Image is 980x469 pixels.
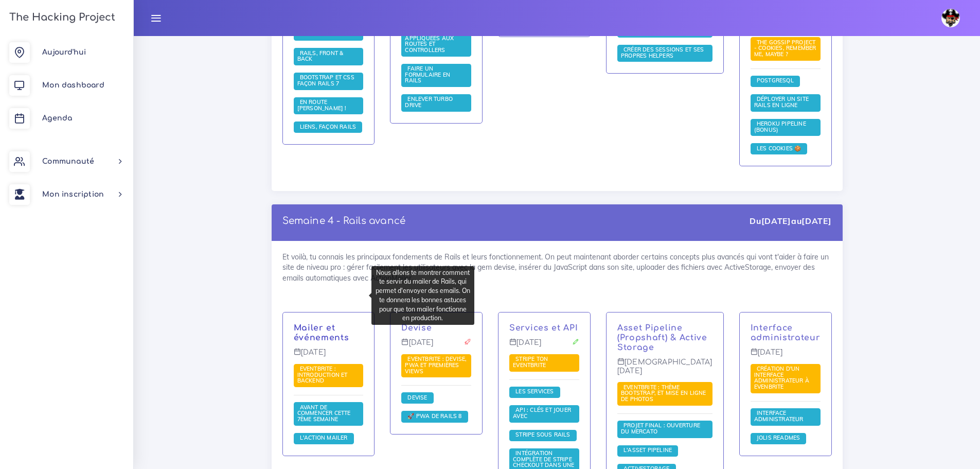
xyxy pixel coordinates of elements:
span: Création d'un interface administrateur à Evenbrite [754,365,809,390]
span: PostgreSQL [754,77,796,84]
span: Mon dashboard [42,81,104,89]
a: Les services [513,388,557,395]
p: [DATE] [751,348,821,364]
span: Eventbrite : introduction et backend [297,365,348,384]
a: En route [PERSON_NAME] ! [297,99,349,112]
a: Stripe ton Eventbrite [513,356,548,369]
div: Nous allons te montrer comment te servir du mailer de Rails, qui permet d'envoyer des emails. On ... [371,266,474,325]
span: Mon inscription [42,190,104,198]
img: avatar [941,9,960,27]
a: Asset Pipeline (Propshaft) & Active Storage [617,323,707,352]
a: Bootstrap et css façon Rails 7 [297,74,354,88]
span: Créer des sessions et ses propres helpers [621,46,704,59]
span: Déployer un site rails en ligne [754,95,809,109]
p: [DEMOGRAPHIC_DATA][DATE] [617,358,712,383]
strong: [DATE] [801,216,831,226]
h3: The Hacking Project [6,12,115,23]
a: Heroku Pipeline (Bonus) [754,120,806,134]
span: Communauté [42,158,94,165]
a: Créer des sessions et ses propres helpers [621,46,704,60]
p: [DATE] [509,338,579,355]
a: Devise [405,394,430,402]
a: Enlever Turbo Drive [405,96,453,109]
a: Les conventions REST et CRUD appliquées aux Routes et Controllers [405,23,459,54]
span: L'Asset Pipeline [621,446,674,454]
span: The Gossip Project - Cookies, remember me, maybe ? [754,39,816,58]
a: Projet final : ouverture du mercato [621,422,700,436]
span: Agenda [42,114,72,122]
a: API : clés et jouer avec [513,407,571,420]
span: Stripe sous Rails [513,431,573,438]
span: L'Action Mailer [297,434,350,441]
p: Interface administrateur [751,323,821,343]
p: [DATE] [401,338,471,355]
a: PostgreSQL [754,77,796,84]
a: 🚀 PWA de Rails 8 [405,413,464,420]
a: Eventbrite : introduction et backend [297,366,348,385]
a: Rails, front & back [297,49,344,63]
a: Services et API [509,323,578,333]
p: [DATE] [294,348,364,364]
a: Avant de commencer cette 7ème semaine [297,404,351,423]
a: Liens, façon Rails [297,124,359,131]
span: En route [PERSON_NAME] ! [297,98,349,112]
span: Devise [405,394,430,401]
a: L'Action Mailer [297,435,350,442]
span: Eventbrite : thème bootstrap, et mise en ligne de photos [621,384,706,403]
span: API : clés et jouer avec [513,406,571,420]
span: Jolis READMEs [754,434,803,441]
a: Devise [401,323,432,333]
span: Interface administrateur [754,409,806,423]
span: Les services [513,388,557,395]
span: Projet final : ouverture du mercato [621,422,700,435]
span: Les cookies 🍪 [754,145,804,152]
span: Aujourd'hui [42,48,86,56]
a: Eventbrite : Devise, PWA et premières views [405,356,467,375]
div: Du au [750,215,831,227]
span: Enlever Turbo Drive [405,95,453,109]
span: Stripe ton Eventbrite [513,355,548,369]
a: Faire un formulaire en Rails [405,65,450,84]
a: Semaine 4 - Rails avancé [282,216,406,226]
a: Les cookies 🍪 [754,145,804,152]
span: Liens, façon Rails [297,123,359,130]
span: Eventbrite : Devise, PWA et premières views [405,355,467,374]
a: L'Asset Pipeline [621,447,674,454]
a: Eventbrite : thème bootstrap, et mise en ligne de photos [621,384,706,403]
strong: [DATE] [761,216,791,226]
a: Stripe sous Rails [513,431,573,439]
span: 🚀 PWA de Rails 8 [405,412,464,420]
a: Déployer un site rails en ligne [754,96,809,109]
a: Mailer et événements [294,323,349,342]
a: The Gossip Project - Cookies, remember me, maybe ? [754,39,816,58]
span: Heroku Pipeline (Bonus) [754,120,806,133]
span: Bootstrap et css façon Rails 7 [297,74,354,87]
